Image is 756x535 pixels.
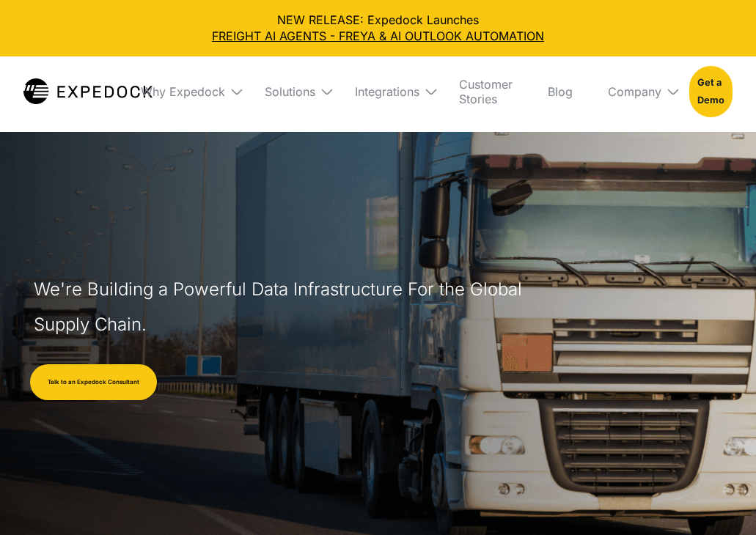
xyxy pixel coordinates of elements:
[30,364,157,401] a: Talk to an Expedock Consultant
[355,84,419,99] div: Integrations
[12,28,744,44] a: FREIGHT AI AGENTS - FREYA & AI OUTLOOK AUTOMATION
[608,84,661,99] div: Company
[689,66,733,117] a: Get a Demo
[536,56,584,127] a: Blog
[34,272,529,342] h1: We're Building a Powerful Data Infrastructure For the Global Supply Chain.
[141,84,225,99] div: Why Expedock
[447,56,524,127] a: Customer Stories
[265,84,315,99] div: Solutions
[12,12,744,45] div: NEW RELEASE: Expedock Launches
